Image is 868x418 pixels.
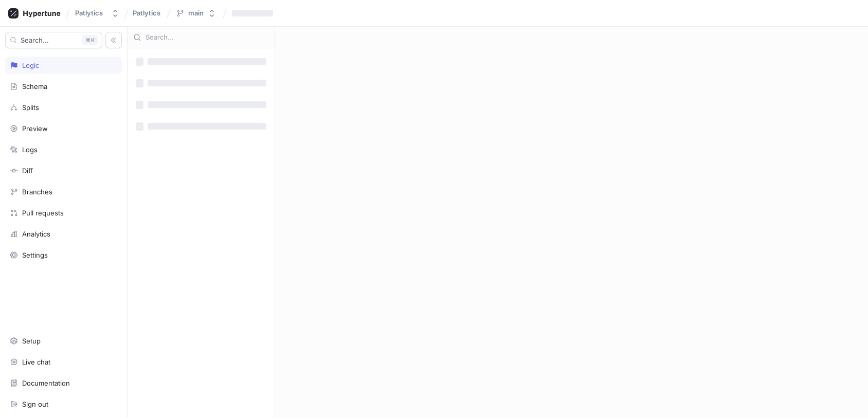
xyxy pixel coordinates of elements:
span: ‌ [136,58,143,66]
div: Branches [22,188,52,196]
span: ‌ [136,101,143,109]
a: Documentation [5,374,122,392]
div: Setup [22,337,41,345]
input: Search... [146,32,269,43]
div: Logs [22,146,38,154]
div: Settings [22,251,48,259]
button: main [172,5,220,22]
div: Sign out [22,400,48,408]
div: Patlytics [75,9,103,17]
span: Search... [21,37,49,43]
div: main [188,9,204,17]
span: ‌ [232,10,273,16]
div: Diff [22,167,33,175]
div: Schema [22,82,47,90]
span: Patlytics [133,9,160,16]
span: ‌ [136,79,143,87]
span: ‌ [148,123,266,130]
span: ‌ [148,58,266,65]
div: Splits [22,103,39,112]
div: Live chat [22,358,50,366]
span: ‌ [148,80,266,86]
span: ‌ [148,101,266,108]
button: Search...K [5,32,102,48]
div: Pull requests [22,209,64,217]
button: ‌ [228,5,281,22]
div: Logic [22,61,39,69]
div: Preview [22,124,48,133]
button: Patlytics [71,5,123,22]
div: Documentation [22,379,70,387]
div: K [82,35,98,45]
div: Analytics [22,230,50,238]
span: ‌ [136,122,143,131]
